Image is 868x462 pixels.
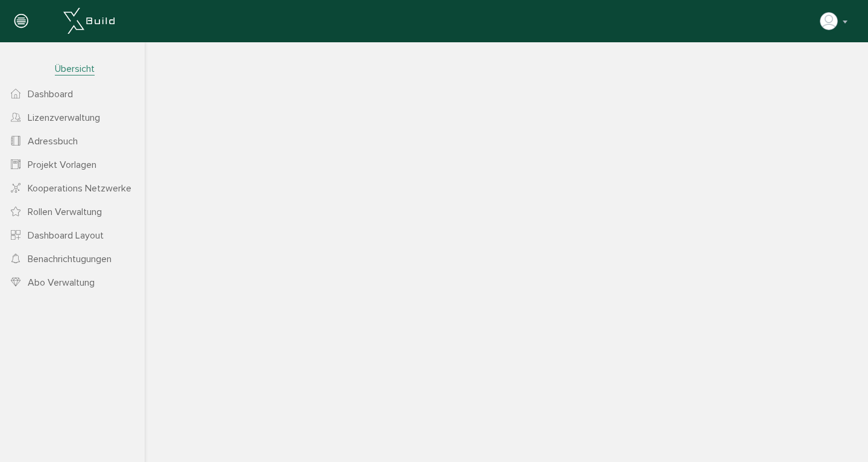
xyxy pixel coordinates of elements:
[28,182,131,194] span: Kooperations Netzwerke
[28,229,104,242] span: Dashboard Layout
[28,159,96,171] span: Projekt Vorlagen
[28,135,78,147] span: Adressbuch
[28,253,112,265] span: Benachrichtugungen
[63,8,115,34] img: xBuild_Logo_Horizontal_White.png
[28,277,95,289] span: Abo Verwaltung
[28,112,100,124] span: Lizenzverwaltung
[28,206,102,218] span: Rollen Verwaltung
[28,88,73,100] span: Dashboard
[55,63,95,75] span: Übersicht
